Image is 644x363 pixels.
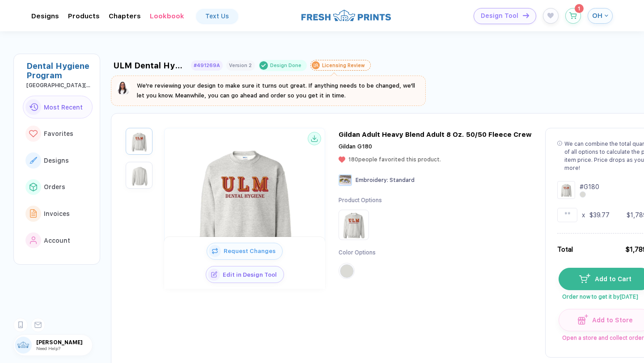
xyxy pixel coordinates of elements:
[68,12,100,20] div: ProductsToggle dropdown menu
[29,103,38,111] img: link to icon
[589,211,610,219] div: $39.77
[15,337,32,354] img: user profile
[23,149,93,172] button: link to iconDesigns
[557,181,575,199] img: Design Group Summary Cell
[588,8,613,24] button: OH
[44,237,70,244] span: Account
[23,202,93,225] button: link to iconInvoices
[194,63,220,68] div: #491269A
[481,12,518,20] span: Design Tool
[30,157,37,164] img: link to icon
[44,157,69,164] span: Designs
[128,130,150,152] img: 1759964963714sjufv_nt_front.png
[339,143,372,150] span: Gildan G180
[322,63,365,68] div: Licensing Review
[44,183,65,190] span: Orders
[207,243,283,260] button: iconRequest Changes
[173,132,316,275] img: 1759964963714sjufv_nt_front.png
[209,245,221,257] img: icon
[196,9,238,23] a: Text Us
[339,249,382,257] div: Color Options
[339,131,532,139] div: Gildan Adult Heavy Blend Adult 8 Oz. 50/50 Fleece Crew
[206,266,284,283] button: iconEdit in Design Tool
[588,317,633,324] span: Add to Store
[229,63,252,68] div: Version 2
[30,183,37,191] img: link to icon
[339,197,382,204] div: Product Options
[23,229,93,252] button: link to iconAccount
[557,245,573,254] div: Total
[221,248,282,254] span: Request Changes
[578,6,580,11] span: 1
[590,275,631,283] span: Add to Cart
[575,4,584,13] sup: 1
[582,211,585,219] div: x
[23,122,93,145] button: link to iconFavorites
[356,177,388,183] span: Embroidery :
[348,156,441,163] span: 180 people favorited this product.
[390,177,415,183] span: Standard
[578,314,588,325] img: icon
[592,12,602,20] span: OH
[116,81,420,101] button: We're reviewing your design to make sure it turns out great. If anything needs to be changed, we'...
[128,164,150,186] img: 1759964963714meeux_nt_back.png
[150,12,184,20] div: LookbookToggle dropdown menu chapters
[29,130,38,138] img: link to icon
[44,130,73,137] span: Favorites
[109,12,141,20] div: ChaptersToggle dropdown menu chapters
[44,210,70,217] span: Invoices
[116,81,131,95] img: sophie
[579,274,590,283] img: icon
[523,13,529,18] img: icon
[26,61,93,80] div: Dental Hygiene Program
[30,236,37,245] img: link to icon
[44,104,83,111] span: Most Recent
[339,174,352,186] img: Embroidery
[23,176,93,199] button: link to iconOrders
[36,346,60,351] span: Need Help?
[31,12,59,20] div: DesignsToggle dropdown menu
[205,13,229,20] div: Text Us
[137,82,415,99] span: We're reviewing your design to make sure it turns out great. If anything needs to be changed, we'...
[113,61,187,70] div: ULM Dental Hygiene Sweatshirt
[474,8,536,24] button: Design Toolicon
[301,8,391,22] img: logo
[580,182,599,191] div: # G180
[150,12,184,20] div: Lookbook
[26,82,93,89] div: university of louisiana at monroe
[270,62,301,69] div: Design Done
[208,269,220,281] img: icon
[340,211,367,238] img: Product Option
[23,96,93,119] button: link to iconMost Recent
[220,271,284,278] span: Edit in Design Tool
[36,339,92,346] span: [PERSON_NAME]
[30,209,37,218] img: link to icon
